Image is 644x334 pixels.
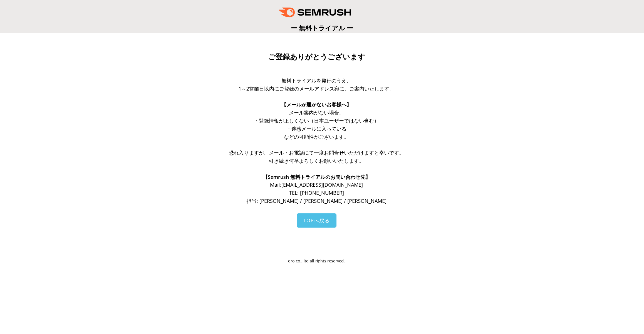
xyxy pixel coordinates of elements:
span: ・迷惑メールに入っている [286,125,346,132]
a: TOPへ戻る [297,213,336,228]
span: などの可能性がございます。 [284,133,349,140]
span: 担当: [PERSON_NAME] / [PERSON_NAME] / [PERSON_NAME] [247,198,387,204]
span: TOPへ戻る [303,217,330,224]
span: 恐れ入りますが、メール・お電話にて一度お問合せいただけますと幸いです。 [229,149,404,156]
span: 引き続き何卒よろしくお願いいたします。 [269,157,364,164]
span: 【メールが届かないお客様へ】 [281,101,352,108]
span: 1～2営業日以内にご登録のメールアドレス宛に、ご案内いたします。 [239,85,394,92]
span: ー 無料トライアル ー [291,23,353,32]
span: TEL: [PHONE_NUMBER] [289,189,344,196]
span: ご登録ありがとうございます [268,53,365,61]
span: 無料トライアルを発行のうえ、 [281,77,352,84]
span: メール案内がない場合、 [289,109,344,116]
span: oro co., ltd all rights reserved. [288,258,345,264]
span: 【Semrush 無料トライアルのお問い合わせ先】 [263,174,370,180]
span: ・登録情報が正しくない（日本ユーザーではない含む） [254,117,379,124]
span: Mail: [EMAIL_ADDRESS][DOMAIN_NAME] [270,181,363,188]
